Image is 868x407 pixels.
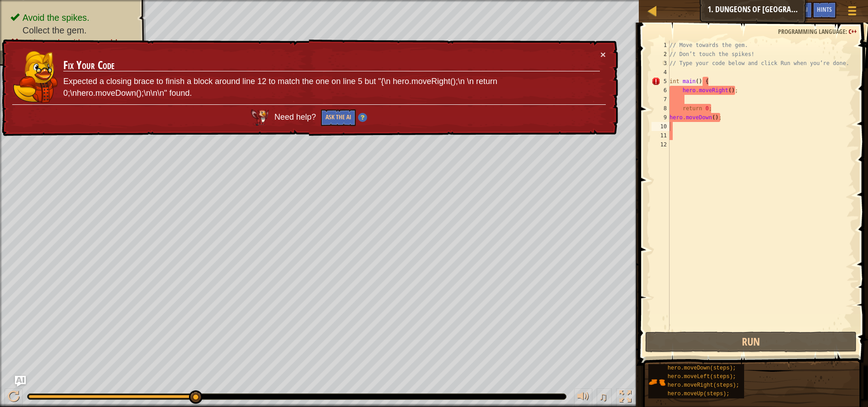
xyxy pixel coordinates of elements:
div: 1 [651,41,670,50]
span: Ask AI [793,5,808,14]
button: Toggle fullscreen [616,388,634,407]
div: 10 [651,122,670,131]
span: Collect the gem. [23,25,87,35]
button: × [600,50,606,59]
span: Programming language [778,27,845,36]
button: Ctrl + P: Play [5,388,23,407]
div: 12 [651,140,670,149]
button: Run [645,332,857,352]
span: Avoid the spikes. [23,13,90,23]
div: 3 [651,59,670,68]
span: hero.moveUp(steps); [668,391,730,397]
li: Avoid the spikes. [10,11,137,24]
span: Need help? [274,112,318,122]
img: Hint [358,113,367,122]
span: C++ [849,27,857,36]
p: Expected a closing brace to finish a block around line 12 to match the one on line 5 but "{\n her... [63,76,600,99]
div: 9 [651,113,670,122]
h3: Fix Your Code [63,59,600,72]
div: 6 [651,86,670,95]
span: hero.moveLeft(steps); [668,374,736,380]
div: 8 [651,104,670,113]
span: hero.moveRight(steps); [668,382,739,388]
div: 11 [651,131,670,140]
button: Adjust volume [574,388,592,407]
button: Ask AI [788,2,812,19]
div: 2 [651,50,670,59]
li: Write code with no problems. [10,37,137,49]
button: Show game menu [841,2,863,23]
button: Ask the AI [321,109,356,126]
div: 4 [651,68,670,77]
img: AI [251,109,269,126]
span: : [845,27,849,36]
button: Ask AI [15,376,26,387]
span: ♫ [599,390,608,403]
li: Collect the gem. [10,24,137,37]
div: 7 [651,95,670,104]
button: ♫ [597,388,612,407]
div: 5 [651,77,670,86]
span: hero.moveDown(steps); [668,365,736,371]
img: duck_hushbaum.png [13,51,58,103]
span: Hints [817,5,832,14]
span: Write code with no problems. [23,38,137,48]
img: portrait.png [648,374,665,391]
